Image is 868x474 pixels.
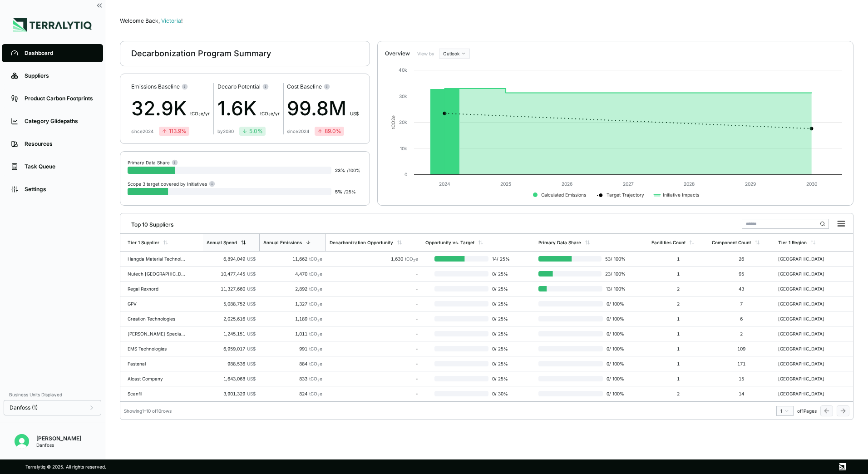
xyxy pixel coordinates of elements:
div: Category Glidepaths [25,118,94,125]
span: 53 / 100 % [602,256,626,262]
button: Outlook [439,49,470,59]
span: US$ [247,301,256,306]
text: 10k [400,146,407,151]
div: 884 [263,361,322,366]
text: 2028 [684,181,695,187]
text: 2027 [623,181,634,187]
span: / 25 % [344,189,356,194]
div: 1 [780,408,789,414]
span: 0 / 25 % [488,361,513,366]
span: US$ [247,346,256,351]
div: Tier 1 Region [778,240,807,245]
div: 1 [651,331,705,336]
div: 1 [651,316,705,321]
div: 6,894,049 [207,256,255,262]
span: tCO e [309,301,322,306]
text: 30k [399,94,407,99]
div: Resources [25,140,94,148]
div: - [330,316,418,321]
div: 2 [712,331,771,336]
sub: 2 [198,113,201,117]
text: 0 [404,172,407,177]
span: tCO e [309,376,322,381]
div: 89.0 % [317,128,341,135]
button: Open user button [11,430,33,452]
span: 0 / 100 % [603,331,626,336]
span: US$ [247,286,256,291]
div: 2 [651,301,705,306]
div: 1,011 [263,331,322,336]
span: 0 / 100 % [603,376,626,381]
span: 23 % [335,168,345,173]
div: - [330,331,418,336]
div: Cost Baseline [287,83,359,90]
sub: 2 [413,258,415,262]
div: [PERSON_NAME] Specialty Company [128,331,186,336]
div: Annual Emissions [263,240,302,245]
div: 95 [712,271,771,276]
div: 11,327,660 [207,286,255,291]
div: Welcome Back, [120,17,853,25]
div: Creation Technologies [128,316,186,321]
div: 1.6K [217,94,280,123]
sub: 2 [317,258,320,262]
span: tCO e [309,391,322,396]
div: 2 [651,391,705,396]
div: - [330,361,418,366]
div: 1,630 [330,256,418,262]
div: 2 [651,286,705,291]
div: [GEOGRAPHIC_DATA] [778,316,836,321]
span: tCO e [309,271,322,276]
div: Showing 1 - 10 of 10 rows [124,408,172,414]
span: t CO e/yr [190,111,210,116]
div: Overview [385,50,410,57]
div: 1,189 [263,316,322,321]
div: - [330,286,418,291]
div: Alcast Company [128,376,186,381]
span: US$ [247,271,256,276]
span: 0 / 100 % [603,391,626,396]
div: Danfoss [36,442,81,448]
div: Dashboard [25,49,94,57]
div: - [330,271,418,276]
div: - [330,301,418,306]
div: 32.9K [131,94,210,123]
div: 5.0 % [242,128,263,135]
div: [GEOGRAPHIC_DATA] [778,361,836,366]
div: [GEOGRAPHIC_DATA] [778,271,836,276]
div: Decarb Potential [217,83,280,90]
div: 2,025,616 [207,316,255,321]
div: - [330,346,418,351]
div: 14 [712,391,771,396]
span: 0 / 25 % [488,301,513,306]
div: by 2030 [217,128,234,134]
div: 1 [651,256,705,262]
div: Task Queue [25,163,94,170]
span: 0 / 100 % [603,346,626,351]
sub: 2 [317,303,320,307]
span: 14 / 25 % [488,256,513,262]
div: Emissions Baseline [131,83,210,90]
div: Top 10 Suppliers [124,217,173,228]
div: Fastenal [128,361,186,366]
tspan: 2 [390,118,396,121]
div: 1 [651,346,705,351]
sub: 2 [317,363,320,367]
sub: 2 [317,318,320,322]
span: tCO e [309,316,322,321]
div: 988,536 [207,361,255,366]
button: 1 [776,406,794,416]
text: 2026 [562,181,572,187]
text: Initiative Impacts [663,192,699,198]
span: tCO e [309,286,322,291]
div: Tier 1 Supplier [128,240,159,245]
div: 15 [712,376,771,381]
span: US$ [247,316,256,321]
span: 0 / 100 % [603,301,626,306]
sub: 2 [317,348,320,352]
img: Victoria Odoma [15,434,29,449]
div: Settings [25,186,94,193]
span: tCO e [309,331,322,336]
span: tCO e [309,361,322,366]
div: 3,901,329 [207,391,255,396]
